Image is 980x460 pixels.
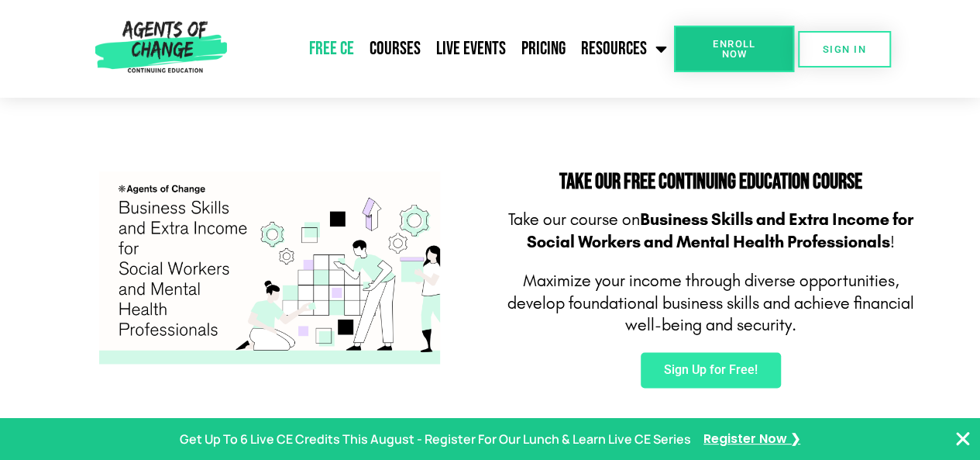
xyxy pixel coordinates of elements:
[674,26,794,72] a: Enroll Now
[514,29,573,68] a: Pricing
[233,29,674,68] nav: Menu
[954,430,972,448] button: Close Banner
[703,428,800,451] a: Register Now ❯
[664,364,758,376] span: Sign Up for Free!
[301,29,362,68] a: Free CE
[573,29,674,68] a: Resources
[625,293,914,336] span: chieve financial well-being and security.
[798,31,891,67] a: SIGN IN
[498,270,924,337] p: Maximize your income through diverse opportunities, d
[641,352,781,388] a: Sign Up for Free!
[517,293,803,313] span: evelop foundational business skills and a
[699,39,769,59] span: Enroll Now
[498,171,924,193] h2: Take Our FREE Continuing Education Course
[823,44,866,54] span: SIGN IN
[362,29,428,68] a: Courses
[428,29,514,68] a: Live Events
[498,209,924,253] p: Take our course on !
[180,428,691,451] p: Get Up To 6 Live CE Credits This August - Register For Our Lunch & Learn Live CE Series
[527,209,913,252] b: Business Skills and Extra Income for Social Workers and Mental Health Professionals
